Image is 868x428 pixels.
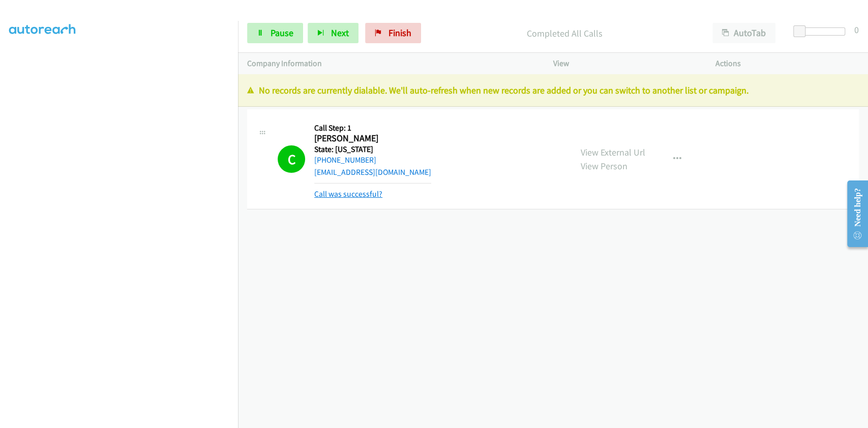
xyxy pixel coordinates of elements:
[712,23,775,43] button: AutoTab
[839,173,868,254] iframe: Resource Center
[715,57,859,70] p: Actions
[247,23,303,43] a: Pause
[854,23,859,37] div: 0
[314,155,376,165] a: [PHONE_NUMBER]
[314,189,382,199] a: Call was successful?
[314,144,431,155] h5: State: [US_STATE]
[798,27,845,36] div: Delay between calls (in seconds)
[388,27,411,39] span: Finish
[314,167,431,177] a: [EMAIL_ADDRESS][DOMAIN_NAME]
[581,160,627,172] a: View Person
[271,27,293,39] span: Pause
[581,146,645,158] a: View External Url
[278,145,305,173] h1: C
[314,123,431,133] h5: Call Step: 1
[314,133,401,144] h2: [PERSON_NAME]
[247,83,859,97] p: No records are currently dialable. We'll auto-refresh when new records are added or you can switc...
[435,26,694,40] p: Completed All Calls
[247,57,535,70] p: Company Information
[365,23,421,43] a: Finish
[331,27,349,39] span: Next
[553,57,697,70] p: View
[308,23,358,43] button: Next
